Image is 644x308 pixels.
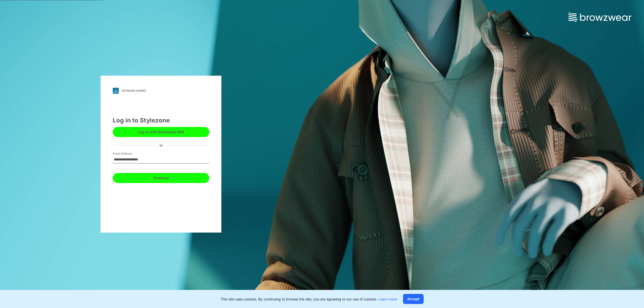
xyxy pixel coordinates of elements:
[221,296,397,302] p: This site uses cookies. By continuing to browse the site, you are agreeing to our use of cookies.
[155,143,167,148] div: or
[403,294,424,304] button: Accept
[113,88,119,94] img: stylezone-logo.562084cfcfab977791bfbf7441f1a819.svg
[378,297,397,301] a: Learn more
[113,151,148,156] label: Email Address
[113,88,209,94] a: [DOMAIN_NAME]
[113,173,209,183] button: Continue
[122,89,146,93] div: [DOMAIN_NAME]
[113,116,209,125] div: Log in to Stylezone
[569,13,631,22] img: browzwear-logo.e42bd6dac1945053ebaf764b6aa21510.svg
[113,127,209,137] button: Log in with Enterprise SSO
